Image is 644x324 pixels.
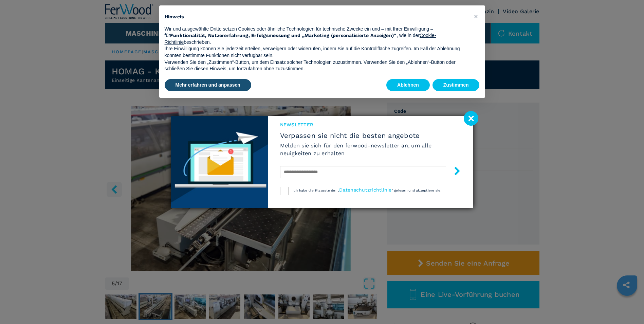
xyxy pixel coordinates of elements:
p: Verwenden Sie den „Zustimmen“-Button, um dem Einsatz solcher Technologien zuzustimmen. Verwenden ... [165,59,469,72]
span: “ gelesen und akzeptiere sie. [392,188,442,192]
p: Wir und ausgewählte Dritte setzen Cookies oder ähnliche Technologien für technische Zwecke ein un... [165,26,469,46]
a: Cookie-Richtlinie [165,33,436,45]
img: Newsletter image [171,116,268,208]
span: × [474,12,478,20]
h6: Melden sie sich für den ferwood-newsletter an, um alle neuigkeiten zu erhalten [280,142,461,157]
span: Newsletter [280,121,461,128]
h2: Hinweis [165,14,469,20]
button: Schließen Sie diesen Hinweis [471,11,482,22]
a: Datenschutzrichtlinie [339,187,391,193]
button: Ablehnen [386,79,430,91]
button: submit-button [446,164,461,180]
span: Ich habe die Klauseln der „ [293,188,339,192]
button: Mehr erfahren und anpassen [165,79,251,91]
span: Verpassen sie nicht die besten angebote [280,131,461,140]
strong: Funktionalität, Nutzererfahrung, Erfolgsmessung und „Marketing (personalisierte Anzeigen)“ [170,33,397,38]
button: Zustimmen [433,79,480,91]
p: Ihre Einwilligung können Sie jederzeit erteilen, verweigern oder widerrufen, indem Sie auf die Ko... [165,46,469,59]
